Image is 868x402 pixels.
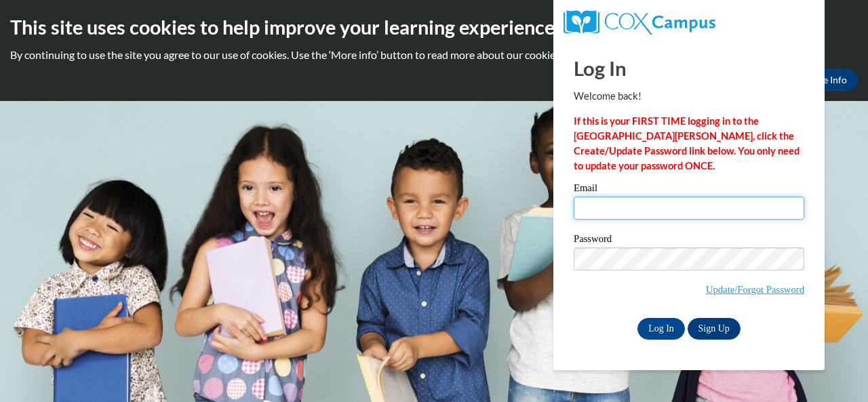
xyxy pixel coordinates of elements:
p: Welcome back! [574,89,804,104]
h1: Log In [574,54,804,82]
a: Sign Up [688,318,741,340]
strong: If this is your FIRST TIME logging in to the [GEOGRAPHIC_DATA][PERSON_NAME], click the Create/Upd... [574,115,800,172]
label: Password [574,234,804,247]
label: Email [574,183,804,197]
a: More Info [794,69,858,91]
img: COX Campus [564,10,715,35]
input: Log In [637,318,685,340]
a: Update/Forgot Password [706,284,804,295]
p: By continuing to use the site you agree to our use of cookies. Use the ‘More info’ button to read... [10,47,858,62]
h2: This site uses cookies to help improve your learning experience. [10,14,858,41]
